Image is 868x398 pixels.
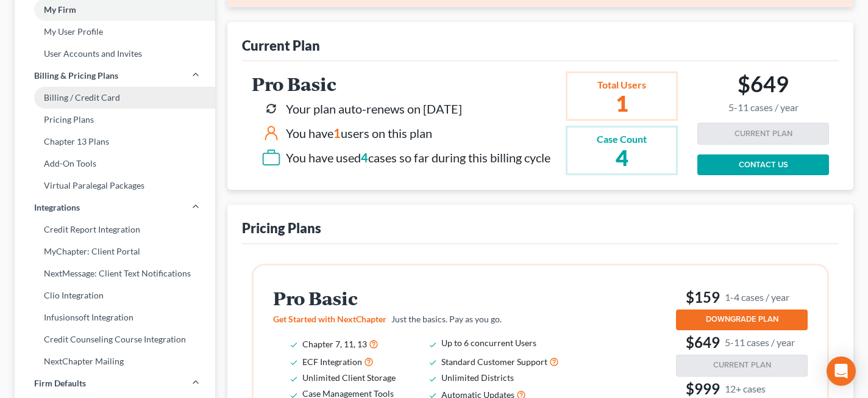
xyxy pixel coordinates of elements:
a: Billing / Credit Card [15,87,215,109]
small: 12+ cases [725,382,766,395]
a: My User Profile [15,21,215,43]
span: Integrations [34,201,80,214]
a: Chapter 13 Plans [15,131,215,153]
span: Just the basics. Pay as you go. [391,314,502,324]
a: Firm Defaults [15,372,215,394]
a: MyChapter: Client Portal [15,241,215,262]
span: Standard Customer Support [441,356,547,367]
small: 5-11 cases / year [725,336,795,349]
div: Your plan auto-renews on [DATE] [286,100,462,118]
div: Total Users [597,78,647,92]
span: Firm Defaults [34,377,86,389]
a: CONTACT US [697,154,829,175]
small: 5-11 cases / year [728,102,799,114]
span: 1 [333,126,341,140]
a: Clio Integration [15,284,215,306]
div: Current Plan [242,37,320,54]
span: DOWNGRADE PLAN [706,314,778,324]
h2: 4 [597,147,647,168]
small: 1-4 cases / year [725,291,789,303]
div: Pricing Plans [242,219,321,237]
a: Infusionsoft Integration [15,306,215,328]
h2: Pro Basic [252,74,550,94]
span: Get Started with NextChapter [273,314,386,324]
div: You have users on this plan [286,125,432,142]
h3: $649 [676,333,808,352]
span: Unlimited Client Storage [302,372,396,383]
div: You have used cases so far during this billing cycle [286,149,550,167]
a: Integrations [15,197,215,219]
a: User Accounts and Invites [15,43,215,65]
span: 4 [361,150,368,165]
h2: 1 [597,92,647,114]
a: Credit Report Integration [15,219,215,241]
span: Unlimited Districts [441,372,514,383]
a: NextChapter Mailing [15,350,215,372]
span: Chapter 7, 11, 13 [302,339,367,349]
a: Billing & Pricing Plans [15,65,215,87]
a: Credit Counseling Course Integration [15,328,215,350]
span: CURRENT PLAN [713,360,771,370]
button: CURRENT PLAN [697,123,829,145]
h3: $159 [676,288,808,307]
span: Up to 6 concurrent Users [441,338,536,348]
button: DOWNGRADE PLAN [676,309,808,330]
button: CURRENT PLAN [676,355,808,377]
a: Add-On Tools [15,153,215,175]
div: Case Count [597,132,647,147]
div: Open Intercom Messenger [827,356,856,386]
span: ECF Integration [302,356,362,367]
h2: Pro Basic [273,288,585,308]
h2: $649 [728,71,799,113]
span: Billing & Pricing Plans [34,70,118,82]
a: Virtual Paralegal Packages [15,175,215,197]
a: NextMessage: Client Text Notifications [15,262,215,284]
a: Pricing Plans [15,109,215,131]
